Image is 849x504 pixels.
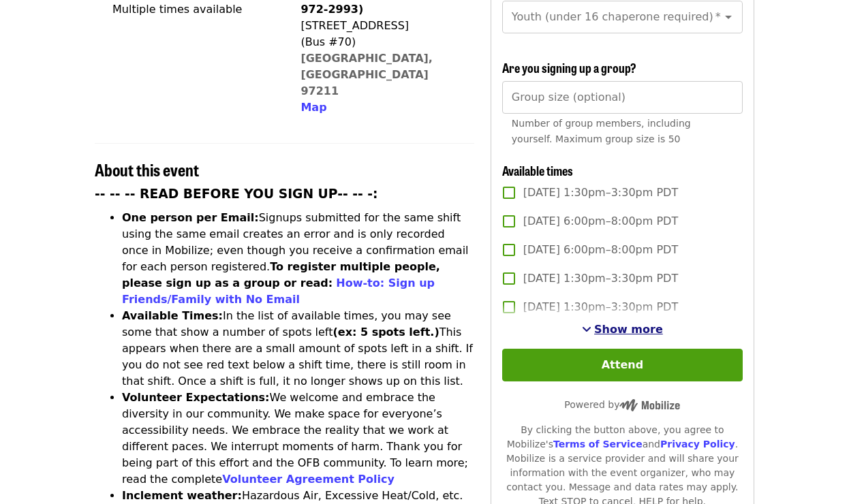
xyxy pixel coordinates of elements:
[95,157,199,181] span: About this event
[502,81,743,114] input: [object Object]
[300,52,433,97] a: [GEOGRAPHIC_DATA], [GEOGRAPHIC_DATA] 97211
[122,390,474,488] li: We welcome and embrace the diversity in our community. We make space for everyone’s accessibility...
[122,391,270,404] strong: Volunteer Expectations:
[333,326,439,338] strong: (ex: 5 spots left.)
[523,242,678,258] span: [DATE] 6:00pm–8:00pm PDT
[553,439,643,450] a: Terms of Service
[122,309,223,322] strong: Available Times:
[300,34,463,50] div: (Bus #70)
[95,187,378,201] strong: -- -- -- READ BEFORE YOU SIGN UP-- -- -:
[502,349,743,381] button: Attend
[502,161,573,179] span: Available times
[660,439,735,450] a: Privacy Policy
[523,299,678,315] span: [DATE] 1:30pm–3:30pm PDT
[512,118,691,144] span: Number of group members, including yourself. Maximum group size is 50
[122,260,440,289] strong: To register multiple people, please sign up as a group or read:
[300,101,326,114] span: Map
[122,277,435,306] a: How-to: Sign up Friends/Family with No Email
[564,399,680,410] span: Powered by
[523,270,678,287] span: [DATE] 1:30pm–3:30pm PDT
[300,18,463,34] div: [STREET_ADDRESS]
[594,323,663,336] span: Show more
[122,489,242,502] strong: Inclement weather:
[523,213,678,230] span: [DATE] 6:00pm–8:00pm PDT
[122,211,259,224] strong: One person per Email:
[112,1,242,18] div: Multiple times available
[222,473,395,486] a: Volunteer Agreement Policy
[582,321,663,338] button: See more timeslots
[300,99,326,116] button: Map
[502,59,636,76] span: Are you signing up a group?
[719,7,738,27] button: Open
[122,308,474,390] li: In the list of available times, you may see some that show a number of spots left This appears wh...
[523,185,678,201] span: [DATE] 1:30pm–3:30pm PDT
[619,399,680,411] img: Powered by Mobilize
[122,210,474,308] li: Signups submitted for the same shift using the same email creates an error and is only recorded o...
